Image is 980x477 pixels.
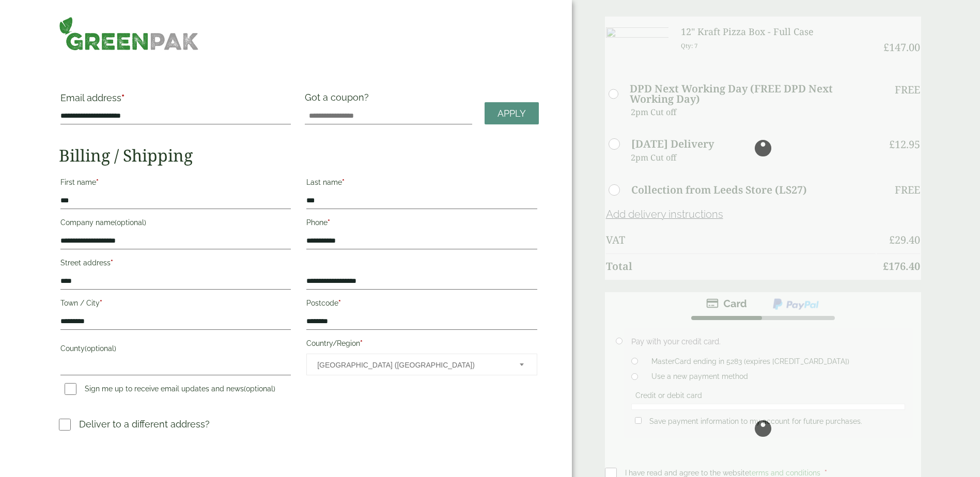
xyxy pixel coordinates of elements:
label: County [60,341,291,359]
h2: Billing / Shipping [59,146,539,165]
label: Street address [60,256,291,273]
p: Deliver to a different address? [79,417,210,431]
label: Town / City [60,296,291,313]
span: United Kingdom (UK) [317,354,505,376]
label: Postcode [306,296,537,313]
label: Country/Region [306,336,537,354]
a: Apply [485,102,539,124]
span: (optional) [85,344,116,353]
span: Apply [497,108,526,119]
label: First name [60,175,291,193]
span: (optional) [115,218,146,227]
abbr: required [121,92,125,103]
input: Sign me up to receive email updates and news(optional) [65,383,76,395]
label: Email address [60,93,291,108]
abbr: required [342,178,345,186]
label: Phone [306,215,537,233]
label: Company name [60,215,291,233]
abbr: required [360,339,363,347]
abbr: required [338,299,341,307]
label: Got a coupon? [305,92,373,108]
abbr: required [111,259,113,267]
abbr: required [96,178,99,186]
abbr: required [328,218,330,227]
abbr: required [100,299,102,307]
span: (optional) [244,385,275,393]
img: GreenPak Supplies [59,17,199,51]
label: Last name [306,175,537,193]
span: Country/Region [306,354,537,375]
label: Sign me up to receive email updates and news [60,385,279,396]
